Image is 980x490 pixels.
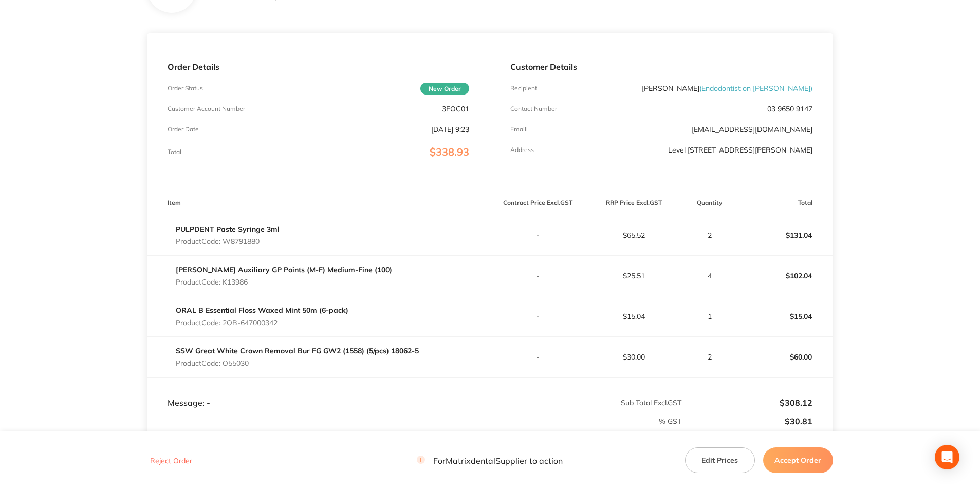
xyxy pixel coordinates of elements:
a: [EMAIL_ADDRESS][DOMAIN_NAME] [692,125,812,134]
p: Product Code: K13986 [176,278,392,286]
td: Message: - [147,378,490,408]
button: Edit Prices [685,447,755,473]
a: ORAL B Essential Floss Waxed Mint 50m (6-pack) [176,306,348,315]
p: Product Code: W8791880 [176,237,280,246]
p: $25.51 [586,272,681,280]
button: Reject Order [147,456,195,465]
th: Total [737,191,833,215]
span: ( Endodontist on [PERSON_NAME] ) [699,84,812,93]
p: [PERSON_NAME] [642,84,812,92]
p: $15.04 [586,312,681,321]
p: $308.12 [682,398,812,407]
a: [PERSON_NAME] Auxiliary GP Points (M-F) Medium-Fine (100) [176,265,392,274]
p: Level [STREET_ADDRESS][PERSON_NAME] [668,146,812,154]
p: Recipient [510,85,537,92]
p: Customer Account Number [168,105,245,112]
p: % GST [147,417,681,425]
p: 03 9650 9147 [767,105,812,113]
p: Order Date [168,126,199,133]
th: Quantity [682,191,737,215]
p: 4 [682,272,736,280]
p: For Matrixdental Supplier to action [417,456,563,465]
th: Contract Price Excl. GST [490,191,586,215]
p: $60.00 [737,345,833,369]
p: $15.04 [737,304,833,329]
p: $131.04 [737,223,833,248]
th: RRP Price Excl. GST [586,191,682,215]
div: Open Intercom Messenger [935,445,959,469]
span: New Order [420,83,469,95]
p: 3EOC01 [442,105,469,113]
p: - [490,312,585,321]
p: 1 [682,312,736,321]
p: Product Code: O55030 [176,359,419,367]
p: - [490,353,585,361]
a: PULPDENT Paste Syringe 3ml [176,224,280,234]
p: $30.81 [682,417,812,426]
p: 2 [682,231,736,239]
button: Accept Order [763,447,833,473]
p: Customer Details [510,62,812,71]
p: [DATE] 9:23 [431,125,469,134]
p: $102.04 [737,263,833,288]
p: Total [168,148,181,156]
span: $338.93 [430,145,469,158]
p: 2 [682,353,736,361]
p: Sub Total Excl. GST [490,399,681,407]
p: Emaill [510,126,528,133]
p: $65.52 [586,231,681,239]
th: Item [147,191,490,215]
p: Address [510,146,534,154]
p: - [490,272,585,280]
p: Product Code: 2OB-647000342 [176,318,348,327]
p: Contact Number [510,105,557,112]
p: $30.00 [586,353,681,361]
p: Order Details [168,62,469,71]
p: Order Status [168,85,203,92]
a: SSW Great White Crown Removal Bur FG GW2 (1558) (5/pcs) 18062-5 [176,346,419,355]
p: - [490,231,585,239]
